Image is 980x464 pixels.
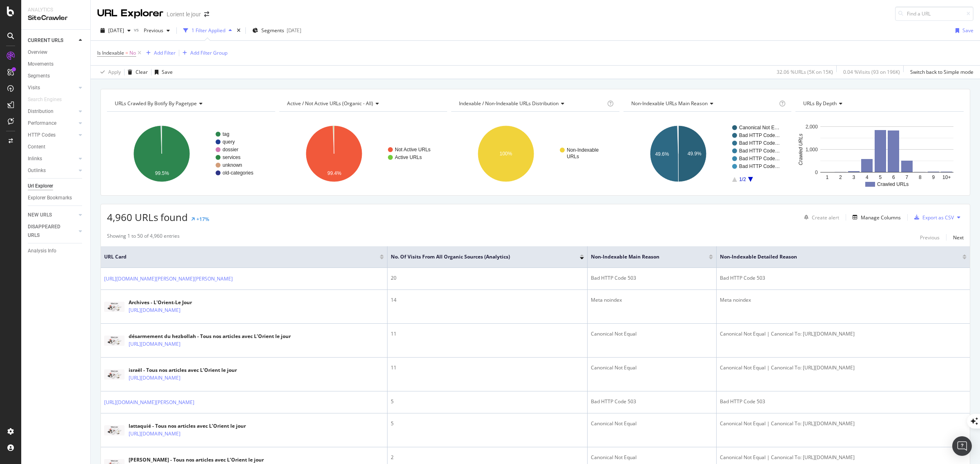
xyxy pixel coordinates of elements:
[104,275,233,283] a: [URL][DOMAIN_NAME][PERSON_NAME][PERSON_NAME]
[624,118,790,189] svg: A chart.
[826,175,829,180] text: 1
[223,155,241,160] text: services
[910,68,973,75] div: Switch back to Simple mode
[125,66,148,79] button: Clear
[28,194,72,202] div: Explorer Bookmarks
[802,97,956,110] h4: URLs by Depth
[129,340,180,348] a: [URL][DOMAIN_NAME]
[907,66,973,79] button: Switch back to Simple mode
[391,454,584,461] div: 2
[591,330,713,338] div: Canonical Not Equal
[591,274,713,282] div: Bad HTTP Code 503
[911,211,954,224] button: Export as CSV
[391,253,568,261] span: No. of Visits from All Organic Sources (Analytics)
[28,107,53,116] div: Distribution
[129,430,180,438] a: [URL][DOMAIN_NAME]
[28,84,40,92] div: Visits
[720,420,967,427] div: Canonical Not Equal | Canonical To: [URL][DOMAIN_NAME]
[104,369,125,380] img: main image
[223,170,253,176] text: old-categories
[591,420,713,427] div: Canonical Not Equal
[28,166,46,175] div: Outlinks
[129,374,180,382] a: [URL][DOMAIN_NAME]
[28,211,76,219] a: NEW URLS
[395,155,422,160] text: Active URLs
[720,330,967,338] div: Canonical Not Equal | Canonical To: [URL][DOMAIN_NAME]
[28,60,85,68] a: Movements
[104,253,378,261] span: URL Card
[28,247,85,255] a: Analysis Info
[500,151,512,157] text: 100%
[739,148,780,154] text: Bad HTTP Code…
[739,177,746,182] text: 1/2
[806,124,818,130] text: 2,000
[204,11,209,17] div: arrow-right-arrow-left
[591,253,697,261] span: Non-Indexable Main Reason
[866,175,869,180] text: 4
[391,330,584,338] div: 11
[777,68,833,75] div: 32.06 % URLs ( 5K on 15K )
[631,100,708,107] span: Non-Indexable URLs Main Reason
[279,118,446,189] div: A chart.
[395,147,430,152] text: Not Active URLs
[28,223,76,240] a: DISAPPEARED URLS
[249,24,305,37] button: Segments[DATE]
[952,436,972,456] div: Open Intercom Messenger
[28,166,76,175] a: Outlinks
[113,97,268,110] h4: URLs Crawled By Botify By pagetype
[115,100,197,107] span: URLs Crawled By Botify By pagetype
[223,147,238,152] text: dossier
[28,84,76,92] a: Visits
[920,232,940,242] button: Previous
[107,118,274,189] svg: A chart.
[28,48,47,57] div: Overview
[567,154,579,159] text: URLs
[28,60,53,68] div: Movements
[391,420,584,427] div: 5
[190,49,227,56] div: Add Filter Group
[28,131,76,139] a: HTTP Codes
[906,175,909,180] text: 7
[108,27,124,34] span: 2025 Sep. 30th
[129,333,291,340] div: désarmement du hezbollah - Tous nos articles avec L’Orient le jour
[739,140,780,146] text: Bad HTTP Code…
[223,139,235,145] text: query
[223,131,229,137] text: tag
[28,143,85,151] a: Content
[801,211,839,224] button: Create alert
[720,253,950,261] span: Non-Indexable Detailed Reason
[28,95,62,104] div: Search Engines
[180,24,235,37] button: 1 Filter Applied
[287,27,301,34] div: [DATE]
[919,175,922,180] text: 8
[196,216,209,223] div: +17%
[451,118,618,189] div: A chart.
[97,7,163,20] div: URL Explorer
[287,100,373,107] span: Active / Not Active URLs (organic - all)
[795,118,962,189] div: A chart.
[687,151,701,157] text: 49.9%
[28,95,70,104] a: Search Engines
[28,13,84,23] div: SiteCrawler
[739,125,780,130] text: Canonical Not E…
[720,274,967,282] div: Bad HTTP Code 503
[151,66,173,79] button: Save
[839,175,842,180] text: 2
[162,68,173,75] div: Save
[591,454,713,461] div: Canonical Not Equal
[28,36,76,45] a: CURRENT URLS
[129,47,136,59] span: No
[720,398,967,405] div: Bad HTTP Code 503
[107,232,180,242] div: Showing 1 to 50 of 4,960 entries
[28,72,85,80] a: Segments
[655,151,669,157] text: 49.6%
[104,336,125,346] img: main image
[391,296,584,304] div: 14
[457,97,606,110] h4: Indexable / Non-Indexable URLs Distribution
[104,398,194,407] a: [URL][DOMAIN_NAME][PERSON_NAME]
[285,97,440,110] h4: Active / Not Active URLs
[97,66,121,79] button: Apply
[591,296,713,304] div: Meta noindex
[895,7,973,21] input: Find a URL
